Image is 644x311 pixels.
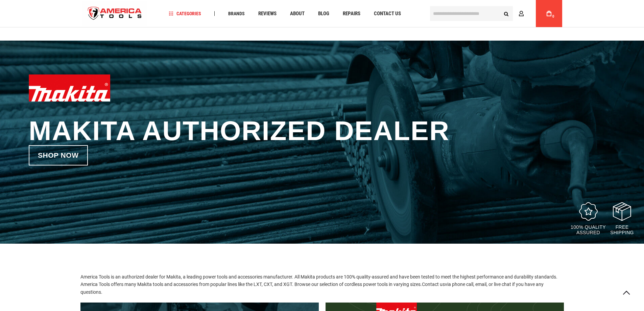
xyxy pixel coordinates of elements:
span: About [290,11,305,16]
span: Repairs [343,11,360,16]
p: 100% quality assured [570,224,607,235]
span: Blog [318,11,329,16]
img: America Tools [82,1,148,26]
a: store logo [82,1,148,26]
span: 0 [552,15,554,18]
img: Makita logo [29,74,110,102]
a: Brands [225,9,248,18]
a: Shop now [29,145,88,165]
span: Categories [169,11,201,16]
a: Categories [166,9,204,18]
a: Blog [315,9,332,18]
span: Contact Us [374,11,401,16]
a: Contact us [422,282,445,287]
span: Reviews [258,11,277,16]
p: America Tools is an authorized dealer for Makita, a leading power tools and accessories manufactu... [75,273,569,296]
button: Search [500,7,513,20]
a: Repairs [340,9,363,18]
a: About [287,9,308,18]
a: Reviews [255,9,280,18]
a: Contact Us [371,9,404,18]
h1: Makita Authorized Dealer [29,117,615,145]
p: Free Shipping [610,224,634,235]
span: Brands [228,11,245,16]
